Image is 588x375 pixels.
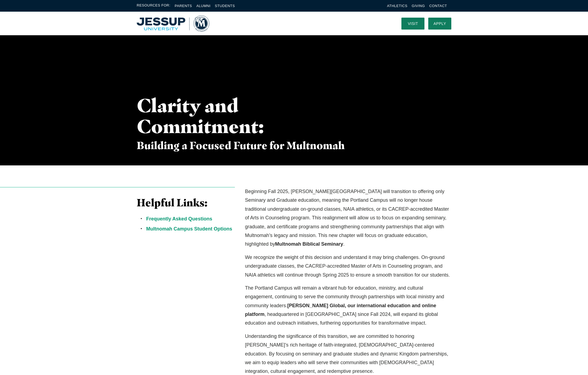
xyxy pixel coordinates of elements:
a: Students [215,4,235,8]
a: Visit [401,18,424,30]
p: We recognize the weight of this decision and understand it may bring challenges. On-ground underg... [245,253,451,279]
p: Beginning Fall 2025, [PERSON_NAME][GEOGRAPHIC_DATA] will transition to offering only Seminary and... [245,187,451,249]
a: Giving [412,4,425,8]
a: Frequently Asked Questions [146,216,212,222]
a: Athletics [387,4,407,8]
p: The Portland Campus will remain a vibrant hub for education, ministry, and cultural engagement, c... [245,284,451,328]
a: Apply [428,18,451,30]
img: Multnomah University Logo [137,15,209,32]
h3: Helpful Links: [137,197,235,209]
strong: [PERSON_NAME] Global, our international education and online platform [245,303,436,317]
h1: Clarity and Commitment: [137,95,262,137]
a: Parents [175,4,192,8]
a: Contact [429,4,447,8]
a: Home [137,15,209,32]
a: Alumni [196,4,210,8]
a: Multnomah Campus Student Options [146,226,232,232]
strong: Multnomah Biblical Seminary [275,241,343,247]
h3: Building a Focused Future for Multnomah [137,139,346,152]
span: Resources For: [137,3,170,9]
